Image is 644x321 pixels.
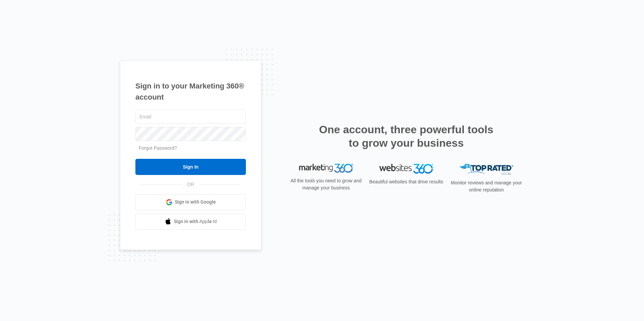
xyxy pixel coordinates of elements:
[288,178,364,192] p: All the tools you need to grow and manage your business
[459,164,513,175] img: Top Rated Local
[183,181,199,188] span: OR
[368,178,444,185] p: Beautiful websites that drive results
[174,218,217,225] span: Sign in with Apple Id
[139,145,177,151] a: Forgot Password?
[135,214,246,230] a: Sign in with Apple Id
[135,110,246,124] input: Email
[317,123,495,150] h2: One account, three powerful tools to grow your business
[449,179,524,193] p: Monitor reviews and manage your online reputation
[379,164,433,174] img: Websites 360
[175,199,216,206] span: Sign in with Google
[135,80,246,103] h1: Sign in to your Marketing 360® account
[299,164,353,173] img: Marketing 360
[135,194,246,210] a: Sign in with Google
[135,159,246,175] input: Sign In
